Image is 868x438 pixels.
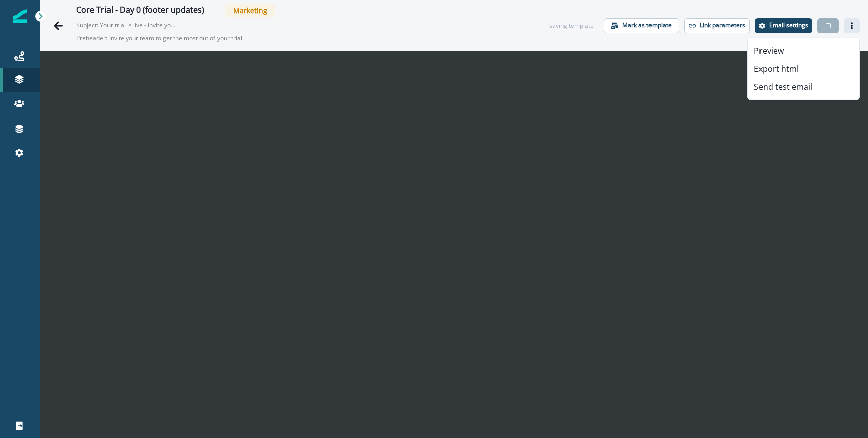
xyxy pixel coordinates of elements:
button: Go back [48,16,68,36]
p: Subject: Your trial is live - invite your team [76,17,177,30]
button: Preview [748,42,859,60]
div: saving template [549,21,594,30]
p: Link parameters [700,22,745,29]
button: Actions [844,18,860,33]
button: Settings [755,18,812,33]
button: Mark as template [604,18,679,33]
p: Email settings [769,22,808,29]
button: Export html [748,60,859,78]
p: Mark as template [622,22,672,29]
span: Marketing [225,4,275,17]
button: Send test email [748,78,859,96]
button: Link parameters [684,18,750,33]
img: Inflection [13,9,27,23]
p: Preheader: Invite your team to get the most out of your trial [76,30,328,47]
div: Core Trial - Day 0 (footer updates) [76,5,204,16]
